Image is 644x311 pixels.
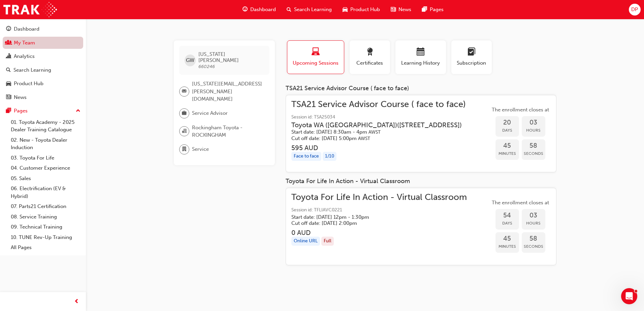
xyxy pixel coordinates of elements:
[337,3,385,16] a: car-iconProduct Hub
[182,87,187,96] span: email-icon
[6,26,11,32] span: guage-icon
[495,119,519,127] span: 20
[192,109,228,117] span: Service Advisor
[417,3,449,16] a: pages-iconPages
[456,59,487,67] span: Subscription
[3,2,57,17] img: Trak
[291,129,462,135] h5: Start date: [DATE] 8:30am - 4pm
[291,101,551,167] a: TSA21 Service Advisor Course ( face to face)Session id: TSA25034Toyota WA ([GEOGRAPHIC_DATA])([ST...
[3,22,83,105] button: DashboardMy TeamAnalyticsSearch LearningProduct HubNews
[358,136,370,141] span: Australian Western Standard Time AWST
[495,235,519,243] span: 45
[291,220,456,226] h5: Cut off date: [DATE] 2:00pm
[3,105,83,117] button: Pages
[395,40,446,74] button: Learning History
[291,237,320,246] div: Online URL
[291,101,473,108] span: TSA21 Service Advisor Course ( face to face)
[14,25,39,33] div: Dashboard
[8,212,83,222] a: 08. Service Training
[243,5,248,14] span: guage-icon
[3,64,83,76] a: Search Learning
[198,64,215,69] span: 660246
[182,109,187,118] span: briefcase-icon
[250,6,276,13] span: Dashboard
[6,54,11,60] span: chart-icon
[8,135,83,153] a: 02. New - Toyota Dealer Induction
[8,117,83,135] a: 01. Toyota Academy - 2025 Dealer Training Catalogue
[495,212,519,219] span: 54
[192,124,264,139] span: Rockingham Toyota - ROCKINGHAM
[294,6,332,13] span: Search Learning
[495,127,519,134] span: Days
[490,106,551,114] span: The enrollment closes at
[495,243,519,250] span: Minutes
[422,5,427,14] span: pages-icon
[8,222,83,232] a: 09. Technical Training
[312,48,320,57] span: laptop-icon
[74,298,79,306] span: prev-icon
[291,194,551,260] a: Toyota For Life In Action - Virtual ClassroomSession id: TFLIAVC0221Start date: [DATE] 12pm - 1:3...
[3,50,83,63] a: Analytics
[286,178,556,185] div: Toyota For Life In Action - Virtual Classroom
[8,183,83,201] a: 06. Electrification (EV & Hybrid)
[3,23,83,35] a: Dashboard
[522,150,545,158] span: Seconds
[430,6,444,13] span: Pages
[522,119,545,127] span: 03
[198,51,264,63] span: [US_STATE] [PERSON_NAME]
[8,232,83,243] a: 10. TUNE Rev-Up Training
[391,5,396,14] span: news-icon
[6,40,11,46] span: people-icon
[14,107,28,115] div: Pages
[291,152,321,161] div: Face to face
[629,4,641,15] button: DP
[291,144,473,152] h3: 595 AUD
[3,37,83,49] a: My Team
[3,91,83,104] a: News
[291,121,462,129] h3: Toyota WA ([GEOGRAPHIC_DATA]) ( [STREET_ADDRESS] )
[398,6,411,13] span: News
[6,95,11,101] span: news-icon
[522,142,545,150] span: 58
[291,135,462,142] h5: Cut off date: [DATE] 5:00pm
[76,107,80,115] span: up-icon
[522,212,545,219] span: 03
[8,163,83,173] a: 04. Customer Experience
[366,48,374,57] span: award-icon
[8,201,83,212] a: 07. Parts21 Certification
[14,80,43,88] div: Product Hub
[321,237,334,246] div: Full
[343,5,348,14] span: car-icon
[182,145,187,154] span: department-icon
[6,81,11,87] span: car-icon
[8,242,83,253] a: All Pages
[522,243,545,250] span: Seconds
[451,40,492,74] button: Subscription
[182,127,187,136] span: organisation-icon
[522,127,545,134] span: Hours
[385,3,417,16] a: news-iconNews
[291,206,467,214] span: Session id: TFLIAVC0221
[292,59,339,67] span: Upcoming Sessions
[522,235,545,243] span: 58
[490,199,551,207] span: The enrollment closes at
[350,40,390,74] button: Certificates
[350,6,380,13] span: Product Hub
[495,219,519,227] span: Days
[8,173,83,184] a: 05. Sales
[14,94,27,101] div: News
[192,80,264,103] span: [US_STATE][EMAIL_ADDRESS][PERSON_NAME][DOMAIN_NAME]
[495,150,519,158] span: Minutes
[291,113,473,121] span: Session id: TSA25034
[621,288,637,304] iframe: Intercom live chat
[291,214,456,220] h5: Start date: [DATE] 12pm - 1:30pm
[13,66,51,74] div: Search Learning
[281,3,337,16] a: search-iconSearch Learning
[522,219,545,227] span: Hours
[400,59,441,67] span: Learning History
[287,40,344,74] button: Upcoming Sessions
[291,229,467,237] h3: 0 AUD
[355,59,385,67] span: Certificates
